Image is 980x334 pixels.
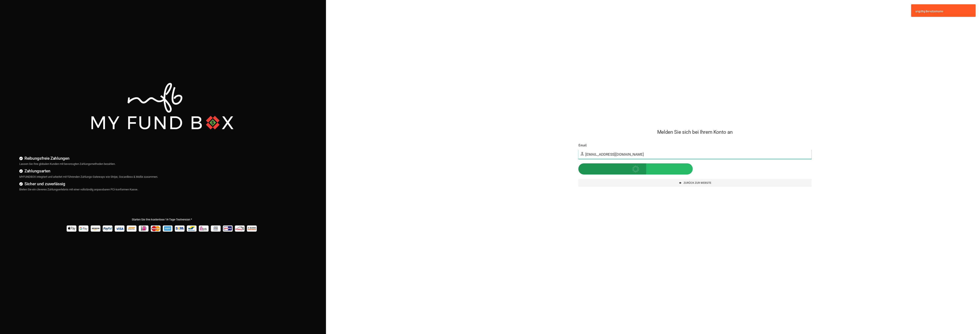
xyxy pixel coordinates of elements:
div: ungültig Benutzername [916,9,971,14]
h2: Melden Sie sich bei Ihrem Konto an [578,128,812,136]
a: Zurück zur Website [578,179,812,187]
img: EPS Pay [198,224,210,233]
label: Email [578,143,587,148]
img: Bancontact Pay [186,224,198,233]
img: banktransfer [246,224,258,233]
img: Google Pay [78,224,90,233]
img: p24 Pay [234,224,246,233]
img: mfbwhite.png [89,81,235,132]
img: sepa Pay [174,224,186,233]
img: Mastercard Pay [150,224,162,233]
h4: Sicher und zuverlässig [19,181,309,187]
img: Amazon [90,224,102,233]
span: Lassen Sie Ihre globalen Kunden mit bevorzugten Zahlungsmethoden bezahlen. [19,162,115,165]
img: giropay [222,224,234,233]
img: Paypal [102,224,114,233]
input: Email [578,150,812,159]
span: MYFUNDBOX integriert und arbeitet mit führenden Zahlungs-Gateways wie Stripe, Gocardless & Mollie... [19,175,158,178]
img: Ideal Pay [138,224,150,233]
img: Visa [114,224,126,233]
img: Sofort Pay [126,224,138,233]
img: mb Pay [210,224,222,233]
img: Apple Pay [66,224,77,233]
h4: Zahlungsarten [19,168,309,174]
img: american_express Pay [162,224,174,233]
span: Bieten Sie ein cleveres Zahlungserlebnis mit einer vollständig anpassbaren PCI-konformen Kasse. [19,188,138,191]
h4: Reibungsfreie Zahlungen [19,155,309,161]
